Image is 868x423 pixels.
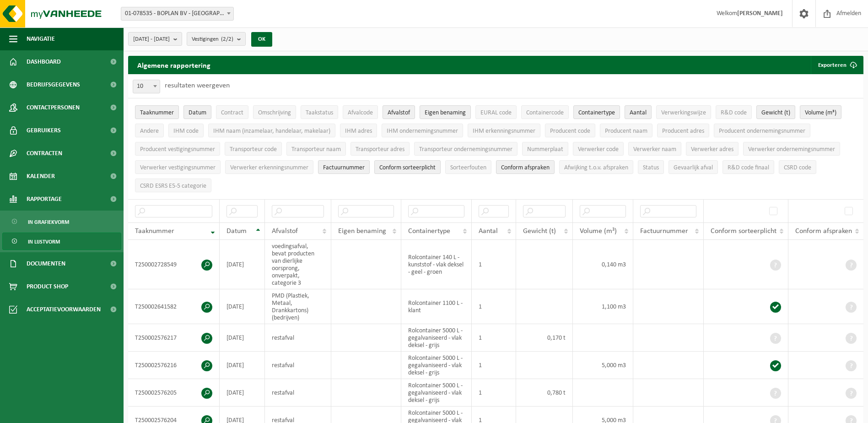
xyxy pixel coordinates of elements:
td: [DATE] [220,324,265,352]
span: Acceptatievoorwaarden [27,298,101,321]
span: IHM ondernemingsnummer [387,128,458,135]
span: Taaknummer [135,228,174,235]
span: Gewicht (t) [523,228,556,235]
td: restafval [265,352,332,379]
strong: [PERSON_NAME] [737,10,783,17]
span: Datum [226,228,247,235]
span: Navigatie [27,27,55,50]
button: SorteerfoutenSorteerfouten: Activate to sort [445,160,491,174]
span: Producent ondernemingsnummer [719,128,805,135]
button: Verwerker ondernemingsnummerVerwerker ondernemingsnummer: Activate to sort [743,142,840,156]
button: Verwerker codeVerwerker code: Activate to sort [573,142,624,156]
span: Kalender [27,165,55,188]
span: Afvalstof [272,228,298,235]
span: Afvalcode [348,109,373,116]
span: Factuurnummer [323,164,365,171]
button: Transporteur adresTransporteur adres: Activate to sort [350,142,410,156]
span: Verwerker code [578,146,619,153]
span: CSRD code [784,164,811,171]
button: Verwerker naamVerwerker naam: Activate to sort [628,142,681,156]
td: Rolcontainer 140 L - kunststof - vlak deksel - geel - groen [401,240,472,289]
td: Rolcontainer 5000 L - gegalvaniseerd - vlak deksel - grijs [401,324,472,352]
span: Andere [140,128,159,135]
button: Transporteur naamTransporteur naam: Activate to sort [286,142,346,156]
span: Conform sorteerplicht [711,228,776,235]
button: NummerplaatNummerplaat: Activate to sort [522,142,568,156]
span: EURAL code [480,109,512,116]
td: [DATE] [220,352,265,379]
td: T250002728549 [128,240,220,289]
button: IHM erkenningsnummerIHM erkenningsnummer: Activate to sort [468,124,540,137]
button: Verwerker vestigingsnummerVerwerker vestigingsnummer: Activate to sort [135,160,221,174]
span: Afwijking t.o.v. afspraken [564,164,628,171]
span: Containercode [526,109,564,116]
button: AfvalstofAfvalstof: Activate to sort [383,105,415,119]
span: Gevaarlijk afval [674,164,713,171]
span: 10 [133,80,160,93]
button: CSRD ESRS E5-5 categorieCSRD ESRS E5-5 categorie: Activate to sort [135,179,211,192]
span: Verwerker vestigingsnummer [140,164,216,171]
label: resultaten weergeven [165,82,230,89]
button: Gewicht (t)Gewicht (t): Activate to sort [756,105,795,119]
td: [DATE] [220,289,265,324]
td: T250002576217 [128,324,220,352]
button: Verwerker erkenningsnummerVerwerker erkenningsnummer: Activate to sort [225,160,313,174]
td: 1 [472,240,516,289]
span: IHM erkenningsnummer [473,128,535,135]
span: Producent adres [662,128,704,135]
button: CSRD codeCSRD code: Activate to sort [779,160,816,174]
a: In lijstvorm [2,233,121,250]
span: Conform afspraken [501,164,550,171]
span: Verwerker erkenningsnummer [230,164,308,171]
button: EURAL codeEURAL code: Activate to sort [475,105,517,119]
button: R&D code finaalR&amp;D code finaal: Activate to sort [722,160,774,174]
button: Conform sorteerplicht : Activate to sort [374,160,441,174]
span: Afvalstof [388,109,410,116]
span: IHM adres [345,128,372,135]
span: Contract [221,109,243,116]
span: Verwerker adres [691,146,733,153]
span: Nummerplaat [527,146,563,153]
button: Producent vestigingsnummerProducent vestigingsnummer: Activate to sort [135,142,220,156]
td: 1 [472,324,516,352]
td: 0,780 t [516,379,573,407]
span: Producent vestigingsnummer [140,146,215,153]
td: 1 [472,352,516,379]
button: AndereAndere: Activate to sort [135,124,164,137]
span: Transporteur code [230,146,277,153]
a: In grafiekvorm [2,213,121,230]
td: Rolcontainer 5000 L - gegalvaniseerd - vlak deksel - grijs [401,352,472,379]
span: Containertype [578,109,615,116]
td: [DATE] [220,240,265,289]
td: 1 [472,289,516,324]
button: Gevaarlijk afval : Activate to sort [669,160,718,174]
button: VerwerkingswijzeVerwerkingswijze: Activate to sort [656,105,711,119]
button: StatusStatus: Activate to sort [638,160,664,174]
button: Afwijking t.o.v. afsprakenAfwijking t.o.v. afspraken: Activate to sort [559,160,633,174]
count: (2/2) [221,36,233,42]
button: Eigen benamingEigen benaming: Activate to sort [420,105,471,119]
span: [DATE] - [DATE] [133,33,170,46]
button: Conform afspraken : Activate to sort [496,160,555,174]
td: 5,000 m3 [573,352,633,379]
button: ContainertypeContainertype: Activate to sort [573,105,620,119]
td: T250002576216 [128,352,220,379]
span: In lijstvorm [28,233,60,250]
span: 10 [133,80,160,93]
button: FactuurnummerFactuurnummer: Activate to sort [318,160,370,174]
td: restafval [265,324,332,352]
h2: Algemene rapportering [128,56,220,74]
span: Dashboard [27,50,61,73]
span: Omschrijving [258,109,291,116]
span: Conform sorteerplicht [379,164,436,171]
button: Producent adresProducent adres: Activate to sort [657,124,709,137]
td: restafval [265,379,332,407]
button: Exporteren [811,56,863,74]
button: Producent naamProducent naam: Activate to sort [600,124,652,137]
span: In grafiekvorm [28,213,69,231]
button: DatumDatum: Activate to sort [183,105,211,119]
td: PMD (Plastiek, Metaal, Drankkartons) (bedrijven) [265,289,332,324]
td: [DATE] [220,379,265,407]
button: Producent ondernemingsnummerProducent ondernemingsnummer: Activate to sort [714,124,810,137]
button: ContainercodeContainercode: Activate to sort [521,105,569,119]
